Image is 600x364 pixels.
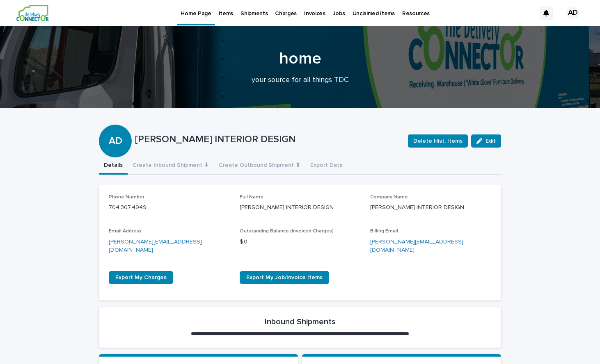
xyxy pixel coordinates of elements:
[370,203,491,212] p: [PERSON_NAME] INTERIOR DESIGN
[370,229,398,234] span: Billing Email
[305,157,348,175] button: Export Data
[109,229,142,234] span: Email Address
[214,157,305,175] button: Create Outbound Shipment ⬆
[109,195,144,200] span: Phone Number
[240,238,361,246] p: $ 0
[135,134,401,146] p: [PERSON_NAME] INTERIOR DESIGN
[16,5,49,21] img: aCWQmA6OSGG0Kwt8cj3c
[109,205,147,210] a: 704.307.4949
[128,157,214,175] button: Create Inbound Shipment ⬇
[136,76,464,85] p: your source for all things TDC
[370,195,408,200] span: Company Name
[99,157,128,175] button: Details
[240,229,334,234] span: Outstanding Balance (Invoiced Charges)
[99,49,501,68] h1: home
[485,138,496,144] span: Edit
[240,271,329,284] a: Export My Job/Invoice Items
[408,134,468,148] button: Delete Hist. Items
[566,7,579,20] div: AD
[471,134,501,148] button: Edit
[265,317,336,327] h2: Inbound Shipments
[413,137,463,145] span: Delete Hist. Items
[240,203,361,212] p: [PERSON_NAME] INTERIOR DESIGN
[109,271,173,284] a: Export My Charges
[246,275,323,280] span: Export My Job/Invoice Items
[370,239,463,253] a: [PERSON_NAME][EMAIL_ADDRESS][DOMAIN_NAME]
[99,102,132,147] div: AD
[240,195,263,200] span: Full Name
[109,239,202,253] a: [PERSON_NAME][EMAIL_ADDRESS][DOMAIN_NAME]
[115,275,167,280] span: Export My Charges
